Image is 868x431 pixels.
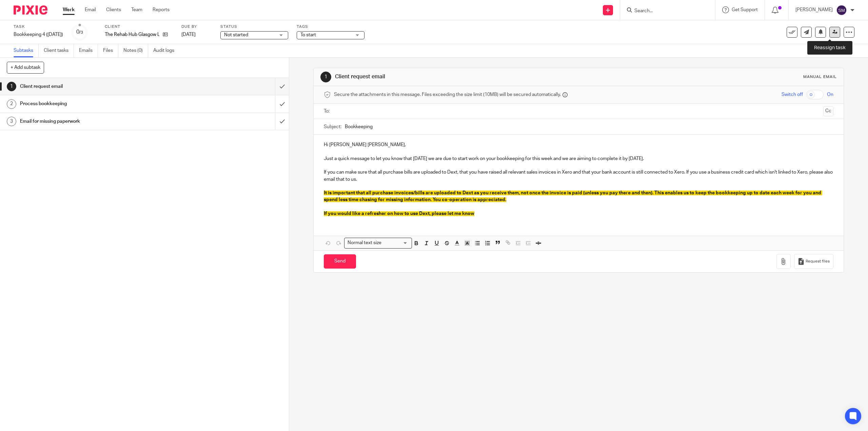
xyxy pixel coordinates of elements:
[335,73,593,80] h1: Client request email
[85,6,96,13] a: Email
[224,33,248,37] span: Not started
[300,33,316,37] span: To start
[14,31,63,38] div: Bookkeeping 4 ([DATE])
[324,169,833,183] p: If you can make sure that all purchase bills are uploaded to Dext, that you have raised all relev...
[105,31,159,38] p: The Rehab Hub Glasgow Ltd
[732,7,758,12] span: Get Support
[153,44,179,57] a: Audit logs
[324,191,822,202] span: It is important that all purchase invoices/bills are uploaded to Dext as you receive them, not on...
[7,62,44,73] button: + Add subtask
[181,24,212,30] label: Due by
[44,44,74,57] a: Client tasks
[63,6,75,13] a: Work
[823,106,833,116] button: Cc
[806,259,830,264] span: Request files
[803,74,837,80] div: Manual email
[836,5,847,16] img: svg%3E
[20,116,185,126] h1: Email for missing paperwork
[103,44,118,57] a: Files
[7,82,16,91] div: 1
[79,44,98,57] a: Emails
[795,6,833,13] p: [PERSON_NAME]
[827,91,833,98] span: On
[79,31,83,34] small: /3
[782,91,803,98] span: Switch off
[7,117,16,126] div: 3
[383,239,408,247] input: Search for option
[324,141,833,148] p: Hi [PERSON_NAME] [PERSON_NAME],
[153,6,170,13] a: Reports
[14,44,39,57] a: Subtasks
[14,24,63,30] label: Task
[106,6,121,13] a: Clients
[346,239,383,247] span: Normal text size
[220,24,288,30] label: Status
[181,32,196,37] span: [DATE]
[105,24,173,30] label: Client
[334,91,561,98] span: Secure the attachments in this message. Files exceeding the size limit (10MB) will be secured aut...
[320,72,331,82] div: 1
[123,44,148,57] a: Notes (0)
[297,24,364,30] label: Tags
[344,238,412,248] div: Search for option
[324,211,474,216] span: If you would like a refresher on how to use Dext, please let me know
[7,99,16,109] div: 2
[14,5,47,15] img: Pixie
[76,28,83,36] div: 0
[324,123,341,130] label: Subject:
[20,99,185,109] h1: Process bookkeeping
[131,6,142,13] a: Team
[324,108,331,115] label: To:
[324,155,833,162] p: Just a quick message to let you know that [DATE] we are due to start work on your bookkeeping for...
[324,254,356,269] input: Send
[634,8,695,14] input: Search
[14,31,63,38] div: Bookkeeping 4 (Thursday)
[20,81,185,92] h1: Client request email
[794,254,833,269] button: Request files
